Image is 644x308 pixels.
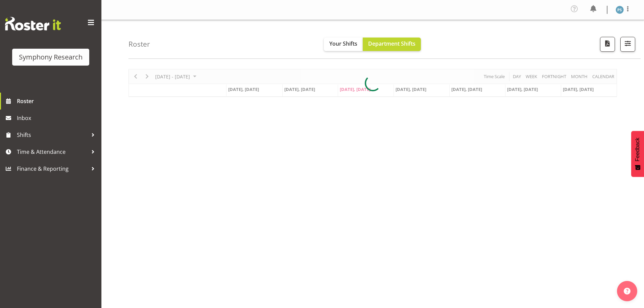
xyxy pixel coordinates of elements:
[17,147,88,157] span: Time & Attendance
[5,17,61,30] img: Rosterit website logo
[329,40,357,47] span: Your Shifts
[600,37,615,52] button: Download a PDF of the roster according to the set date range.
[128,40,150,48] h4: Roster
[368,40,415,47] span: Department Shifts
[19,52,82,62] div: Symphony Research
[17,113,98,123] span: Inbox
[620,37,635,52] button: Filter Shifts
[631,131,644,177] button: Feedback - Show survey
[17,164,88,174] span: Finance & Reporting
[635,138,641,161] span: Feedback
[17,96,98,106] span: Roster
[363,38,421,51] button: Department Shifts
[324,38,363,51] button: Your Shifts
[17,130,88,140] span: Shifts
[616,6,624,14] img: paul-s-stoneham1982.jpg
[624,288,630,294] img: help-xxl-2.png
